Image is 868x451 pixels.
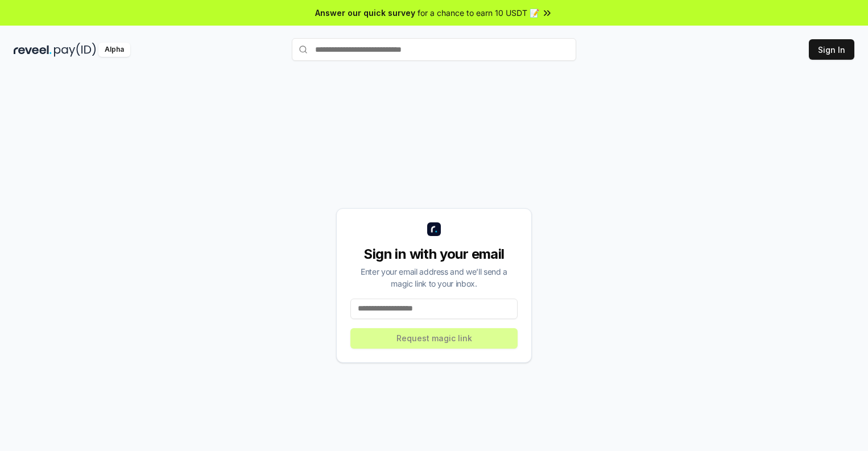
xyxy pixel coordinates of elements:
[14,43,52,57] img: reveel_dark
[98,43,130,57] div: Alpha
[809,39,854,60] button: Sign In
[315,7,415,19] span: Answer our quick survey
[427,222,441,236] img: logo_small
[350,266,518,289] div: Enter your email address and we’ll send a magic link to your inbox.
[54,43,96,57] img: pay_id
[418,7,539,19] span: for a chance to earn 10 USDT 📝
[350,245,518,263] div: Sign in with your email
